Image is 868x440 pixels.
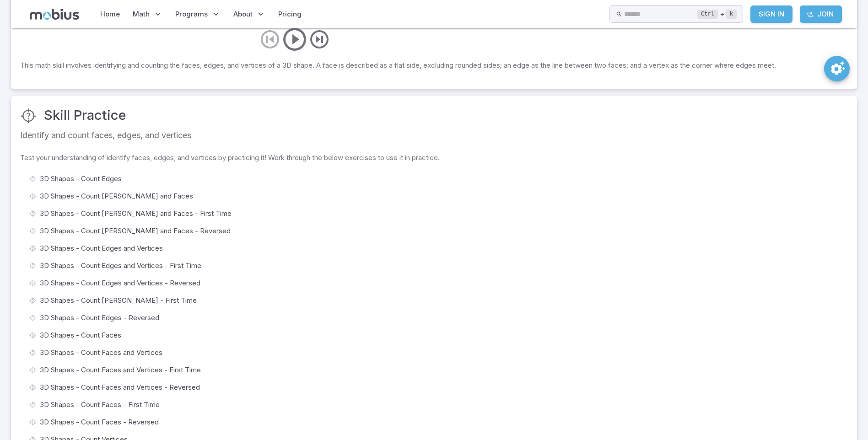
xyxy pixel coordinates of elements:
[20,344,848,361] a: 3D Shapes - Count Faces and Vertices
[20,379,848,396] a: 3D Shapes - Count Faces and Vertices - Reversed
[275,4,304,25] a: Pricing
[97,4,123,25] a: Home
[40,209,841,219] span: 3D Shapes - Count [PERSON_NAME] and Faces - First Time
[40,226,841,236] span: 3D Shapes - Count [PERSON_NAME] and Faces - Reversed
[750,5,793,23] a: Sign In
[20,240,848,257] a: 3D Shapes - Count Edges and Vertices
[20,205,848,222] a: 3D Shapes - Count [PERSON_NAME] and Faces - First Time
[175,9,208,19] span: Programs
[20,257,848,274] a: 3D Shapes - Count Edges and Vertices - First Time
[308,28,330,50] button: next
[40,261,841,271] span: 3D Shapes - Count Edges and Vertices - First Time
[281,26,308,53] button: play/pause/restart
[40,382,841,392] span: 3D Shapes - Count Faces and Vertices - Reversed
[800,5,842,23] a: Join
[20,129,848,142] p: Identify and count faces, edges, and vertices
[20,222,848,240] a: 3D Shapes - Count [PERSON_NAME] and Faces - Reversed
[40,191,841,201] span: 3D Shapes - Count [PERSON_NAME] and Faces
[40,174,841,184] span: 3D Shapes - Count Edges
[20,361,848,379] a: 3D Shapes - Count Faces and Vertices - First Time
[20,170,848,188] a: 3D Shapes - Count Edges
[824,56,850,81] button: SpeedDial teaching preferences
[20,327,848,344] a: 3D Shapes - Count Faces
[40,295,841,306] span: 3D Shapes - Count [PERSON_NAME] - First Time
[20,413,848,431] a: 3D Shapes - Count Faces - Reversed
[44,105,126,125] h3: Skill Practice
[40,313,841,323] span: 3D Shapes - Count Edges - Reversed
[40,278,841,288] span: 3D Shapes - Count Edges and Vertices - Reversed
[40,400,841,410] span: 3D Shapes - Count Faces - First Time
[20,53,848,70] p: This math skill involves identifying and counting the faces, edges, and vertices of a 3D shape. A...
[40,330,841,340] span: 3D Shapes - Count Faces
[20,153,848,166] p: Test your understanding of identify faces, edges, and vertices by practicing it! Work through the...
[20,396,848,413] a: 3D Shapes - Count Faces - First Time
[726,10,737,19] kbd: k
[133,9,150,19] span: Math
[40,348,841,358] span: 3D Shapes - Count Faces and Vertices
[40,417,841,427] span: 3D Shapes - Count Faces - Reversed
[20,188,848,205] a: 3D Shapes - Count [PERSON_NAME] and Faces
[20,274,848,292] a: 3D Shapes - Count Edges and Vertices - Reversed
[40,365,841,375] span: 3D Shapes - Count Faces and Vertices - First Time
[697,10,718,19] kbd: Ctrl
[233,9,253,19] span: About
[20,309,848,327] a: 3D Shapes - Count Edges - Reversed
[697,9,737,20] div: +
[40,243,841,253] span: 3D Shapes - Count Edges and Vertices
[20,292,848,309] a: 3D Shapes - Count [PERSON_NAME] - First Time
